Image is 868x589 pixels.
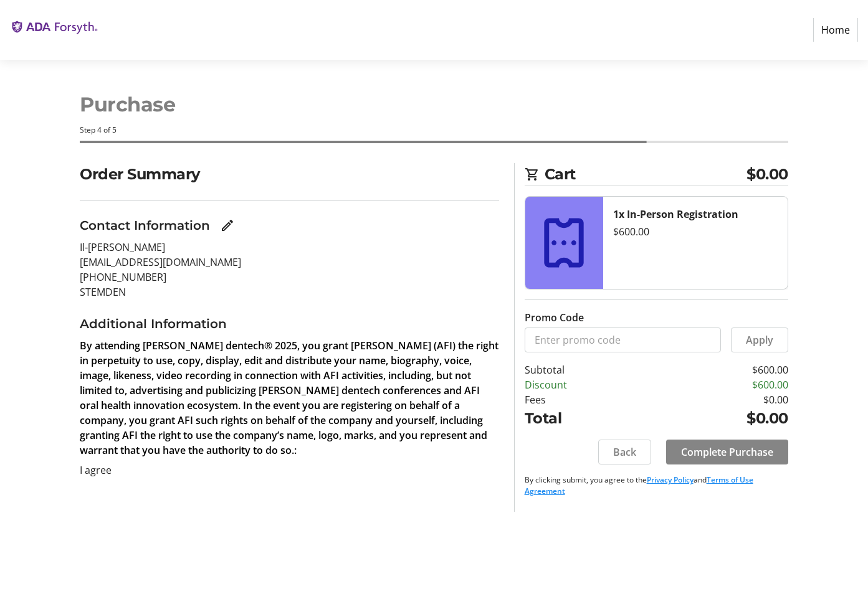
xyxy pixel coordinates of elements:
button: Edit Contact Information [215,213,240,238]
p: I agree [80,463,499,478]
a: Terms of Use Agreement [525,474,753,496]
h3: Contact Information [80,216,210,235]
p: [EMAIL_ADDRESS][DOMAIN_NAME] [80,255,499,270]
td: Total [525,407,658,430]
td: $0.00 [658,392,788,407]
button: Back [598,440,651,464]
strong: 1x In-Person Registration [613,207,738,221]
p: STEMDEN [80,285,499,299]
td: Subtotal [525,362,658,377]
img: The ADA Forsyth Institute's Logo [10,5,98,55]
span: Cart [545,163,747,186]
td: $0.00 [658,407,788,430]
p: By clicking submit, you agree to the and [525,474,788,497]
a: Home [813,18,858,42]
div: $600.00 [613,224,778,239]
strong: By attending [PERSON_NAME] dentech® 2025, you grant [PERSON_NAME] (AFI) the right in perpetuity t... [80,339,498,457]
input: Enter promo code [525,327,721,352]
a: Privacy Policy [647,474,694,485]
td: $600.00 [658,377,788,392]
h1: Purchase [80,90,788,120]
td: $600.00 [658,362,788,377]
span: $0.00 [746,163,788,186]
button: Complete Purchase [666,440,788,464]
span: Apply [746,332,773,347]
p: [PHONE_NUMBER] [80,270,499,285]
span: Complete Purchase [681,445,773,459]
h2: Order Summary [80,163,499,186]
td: Fees [525,392,658,407]
h3: Additional Information [80,314,499,333]
span: Back [613,445,636,459]
p: Il-[PERSON_NAME] [80,240,499,255]
button: Apply [731,327,788,352]
td: Discount [525,377,658,392]
label: Promo Code [525,310,584,325]
div: Step 4 of 5 [80,125,788,136]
